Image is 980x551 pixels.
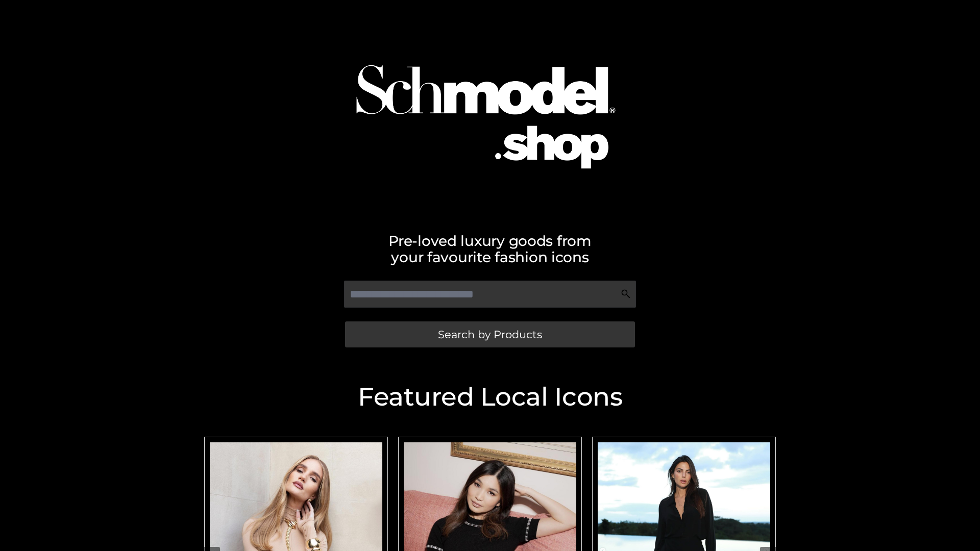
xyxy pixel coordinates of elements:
h2: Featured Local Icons​ [199,384,781,410]
span: Search by Products [438,329,542,340]
h2: Pre-loved luxury goods from your favourite fashion icons [199,233,781,265]
a: Search by Products [345,321,635,347]
img: Search Icon [621,289,631,299]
